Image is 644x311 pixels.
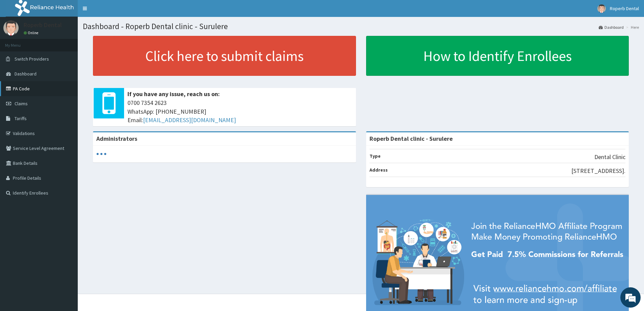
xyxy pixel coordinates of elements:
[93,36,356,76] a: Click here to submit claims
[127,90,220,98] b: If you have any issue, reach us on:
[369,135,453,142] strong: Roperb Dental clinic - Surulere
[3,20,19,36] img: User Image
[15,101,28,107] span: Claims
[24,30,40,35] a: Online
[594,153,625,161] p: Dental Clinic
[599,24,624,30] a: Dashboard
[24,22,62,28] p: Roperb Dental
[610,5,639,12] span: Roperb Dental
[597,4,606,13] img: User Image
[571,166,625,175] p: [STREET_ADDRESS].
[369,153,381,159] b: Type
[96,149,106,159] svg: audio-loading
[96,135,137,142] b: Administrators
[366,36,629,76] a: How to Identify Enrollees
[15,115,27,121] span: Tariffs
[83,22,639,31] h1: Dashboard - Roperb Dental clinic - Surulere
[127,98,353,125] span: 0700 7354 2623 WhatsApp: [PHONE_NUMBER] Email:
[15,71,37,77] span: Dashboard
[369,167,388,173] b: Address
[624,24,639,30] li: Here
[15,56,49,62] span: Switch Providers
[143,116,236,124] a: [EMAIL_ADDRESS][DOMAIN_NAME]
